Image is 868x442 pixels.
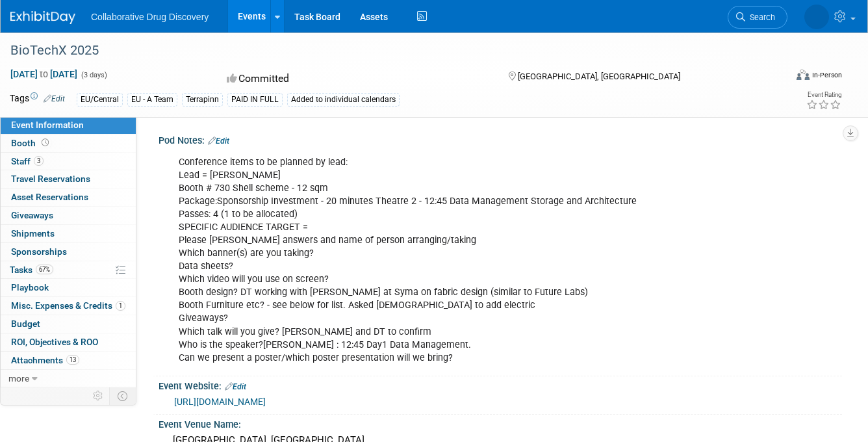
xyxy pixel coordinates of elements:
a: Asset Reservations [1,188,136,206]
span: Attachments [11,355,79,365]
td: Tags [10,92,65,107]
div: Committed [223,68,487,90]
span: Event Information [11,120,84,130]
div: Added to individual calendars [287,93,400,107]
a: Giveaways [1,207,136,224]
span: 67% [36,265,53,274]
span: Collaborative Drug Discovery [91,12,209,22]
a: Edit [225,382,246,391]
div: In-Person [811,70,842,80]
div: PAID IN FULL [227,93,283,107]
a: Sponsorships [1,243,136,261]
a: Staff3 [1,153,136,170]
span: Booth [11,138,51,148]
img: Format-Inperson.png [797,70,810,80]
span: to [38,69,50,79]
div: Conference items to be planned by lead: Lead = [PERSON_NAME] Booth # 730 Shell scheme - 12 sqm Pa... [170,149,708,371]
a: more [1,370,136,387]
div: EU - A Team [127,93,177,107]
a: Travel Reservations [1,170,136,188]
span: Search [745,12,775,22]
span: Staff [11,156,44,166]
span: Tasks [10,265,53,275]
a: Playbook [1,279,136,296]
div: Event Rating [806,92,841,98]
a: Shipments [1,225,136,242]
div: EU/Central [77,93,123,107]
span: Misc. Expenses & Credits [11,300,125,311]
span: Travel Reservations [11,174,90,184]
a: Budget [1,315,136,333]
span: Sponsorships [11,246,67,257]
td: Personalize Event Tab Strip [87,387,110,404]
div: Event Venue Name: [159,415,842,431]
div: Event Format [720,68,843,87]
a: Search [728,6,787,29]
span: Budget [11,318,40,329]
span: [DATE] [DATE] [10,68,78,80]
a: Misc. Expenses & Credits1 [1,297,136,315]
span: Playbook [11,282,49,292]
span: Booth not reserved yet [39,138,51,148]
span: 3 [34,156,44,166]
span: [GEOGRAPHIC_DATA], [GEOGRAPHIC_DATA] [518,71,680,81]
a: Edit [208,136,229,146]
span: 1 [116,301,125,311]
span: 13 [66,355,79,365]
a: Booth [1,135,136,152]
span: ROI, Objectives & ROO [11,337,98,347]
td: Toggle Event Tabs [110,387,136,404]
div: Event Website: [159,376,842,393]
span: Giveaways [11,210,53,220]
span: Asset Reservations [11,192,88,202]
a: Attachments13 [1,352,136,369]
div: Pod Notes: [159,131,842,148]
span: Shipments [11,228,55,239]
img: ExhibitDay [10,11,75,24]
div: BioTechX 2025 [6,39,771,62]
a: Edit [44,94,65,103]
span: more [8,373,29,383]
a: Event Information [1,116,136,134]
a: Tasks67% [1,261,136,279]
div: Terrapinn [182,93,223,107]
a: [URL][DOMAIN_NAME] [174,396,266,407]
img: Lauren Kossy [804,5,829,29]
a: ROI, Objectives & ROO [1,333,136,351]
span: (3 days) [80,71,107,79]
